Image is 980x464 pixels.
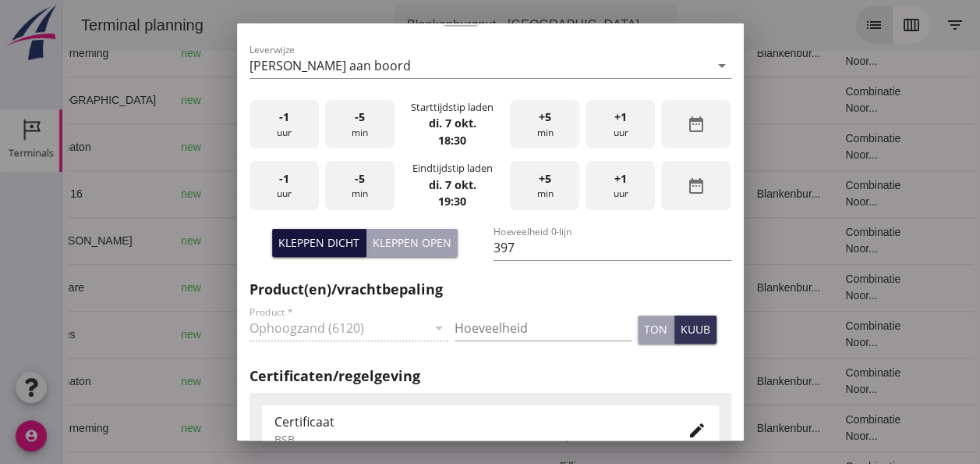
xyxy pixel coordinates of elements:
[770,123,867,170] td: Combinatie Noor...
[249,366,731,387] h2: Certificaten/regelgeving
[564,170,682,217] td: 18
[249,100,319,149] div: uur
[564,123,682,170] td: 18
[214,188,225,199] i: directions_boat
[674,316,716,344] button: kuub
[614,170,627,187] span: +1
[175,280,281,296] div: Gouda
[586,16,605,34] i: arrow_drop_down
[106,123,162,170] td: new
[352,237,365,246] small: m3
[214,329,225,340] i: directions_boat
[322,77,408,123] td: 467
[485,123,564,170] td: Ontzilt oph.zan...
[325,100,394,149] div: min
[322,311,408,358] td: 999
[325,161,394,210] div: min
[687,115,706,134] i: date_range
[644,321,667,337] div: ton
[770,264,867,311] td: Combinatie Noor...
[614,109,627,126] span: +1
[802,16,821,34] i: list
[355,109,365,126] span: -5
[485,405,564,452] td: Ontzilt oph.zan...
[322,170,408,217] td: 1298
[352,377,365,387] small: m3
[510,100,579,149] div: min
[564,77,682,123] td: 18
[352,330,365,340] small: m3
[770,311,867,358] td: Combinatie Noor...
[510,161,579,210] div: min
[412,161,492,176] div: Eindtijdstip laden
[271,141,281,152] i: directions_boat
[485,217,564,264] td: Filling sand
[249,59,411,73] div: [PERSON_NAME] aan boord
[681,321,710,337] div: kuub
[539,109,551,126] span: +5
[564,217,682,264] td: 18
[322,405,408,452] td: 1231
[246,235,256,246] i: directions_boat
[638,316,674,344] button: ton
[214,423,225,434] i: directions_boat
[106,170,162,217] td: new
[106,264,162,311] td: new
[770,217,867,264] td: Combinatie Noor...
[175,233,281,249] div: Bergambacht
[840,16,858,34] i: calendar_view_week
[770,77,867,123] td: Combinatie Noor...
[681,358,770,405] td: Blankenbur...
[214,282,225,293] i: directions_boat
[279,109,289,126] span: -1
[359,49,371,59] small: m3
[249,279,731,300] h2: Product(en)/vrachtbepaling
[175,186,281,202] div: Gouda
[106,405,162,452] td: new
[428,177,476,192] strong: di. 7 okt.
[373,234,451,251] div: Kleppen open
[322,264,408,311] td: 434
[485,30,564,77] td: Ontzilt oph.zan...
[322,30,408,77] td: 1231
[345,16,577,34] div: Blankenburgput - [GEOGRAPHIC_DATA]
[106,30,162,77] td: new
[106,358,162,405] td: new
[322,358,408,405] td: 672
[883,16,902,34] i: filter_list
[352,143,365,152] small: m3
[770,170,867,217] td: Combinatie Noor...
[770,30,867,77] td: Combinatie Noor...
[539,170,551,187] span: +5
[688,421,706,440] i: edit
[681,30,770,77] td: Blankenbur...
[564,30,682,77] td: 18
[681,264,770,311] td: Blankenbur...
[687,177,706,195] i: date_range
[411,100,494,115] div: Starttijdstip laden
[485,77,564,123] td: Filling sand
[272,229,366,257] button: Kleppen dicht
[681,405,770,452] td: Blankenbur...
[366,229,458,257] button: Kleppen open
[175,373,281,390] div: Gouda
[214,48,225,59] i: directions_boat
[485,311,564,358] td: Ontzilt oph.zan...
[229,95,240,105] i: directions_boat
[278,234,359,251] div: Kleppen dicht
[249,161,319,210] div: uur
[106,217,162,264] td: new
[359,424,371,434] small: m3
[274,431,663,448] div: BSB
[438,194,466,209] strong: 19:30
[274,412,663,431] div: Certificaat
[438,133,466,148] strong: 18:30
[564,358,682,405] td: 18
[770,358,867,405] td: Combinatie Noor...
[485,170,564,217] td: Ontzilt oph.zan...
[175,327,281,343] div: Gouda
[485,264,564,311] td: Ontzilt oph.zan...
[359,190,371,199] small: m3
[681,170,770,217] td: Blankenbur...
[175,45,281,62] div: Gouda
